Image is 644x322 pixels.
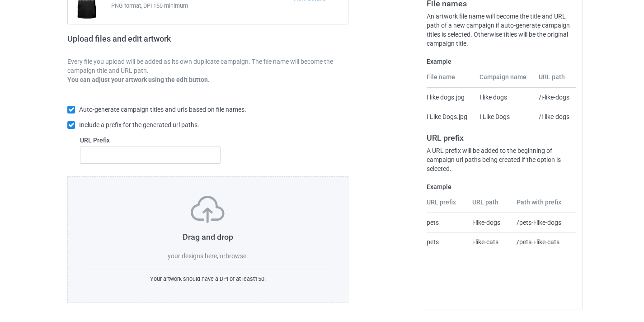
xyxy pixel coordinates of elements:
[512,198,576,213] th: Path with prefix
[226,252,246,260] label: browse
[427,133,576,143] h3: URL prefix
[67,76,210,83] b: You can adjust your artwork using the edit button.
[475,88,534,107] td: I like dogs
[427,182,576,191] label: Example
[246,252,248,260] span: .
[467,232,512,251] td: i-like-cats
[534,72,576,88] th: URL path
[475,72,534,88] th: Campaign name
[191,196,225,223] img: svg+xml;base64,PD94bWwgdmVyc2lvbj0iMS4wIiBlbmNvZGluZz0iVVRGLTgiPz4KPHN2ZyB3aWR0aD0iNzVweCIgaGVpZ2...
[467,213,512,232] td: i-like-dogs
[427,146,576,173] div: A URL prefix will be added to the beginning of campaign url paths being created if the option is ...
[512,213,576,232] td: /pets-i-like-dogs
[168,252,226,260] span: your designs here, or
[427,72,474,88] th: File name
[427,232,467,251] td: pets
[150,275,266,282] span: Your artwork should have a DPI of at least 150 .
[427,57,576,66] label: Example
[534,107,576,126] td: /i-like-dogs
[475,107,534,126] td: I Like Dogs
[67,34,236,51] h2: Upload files and edit artwork
[427,198,467,213] th: URL prefix
[427,12,576,48] div: An artwork file name will become the title and URL path of a new campaign if auto-generate campai...
[87,232,329,242] h3: Drag and drop
[512,232,576,251] td: /pets-i-like-cats
[67,57,348,75] p: Every file you upload will be added as its own duplicate campaign. The file name will become the ...
[79,121,199,128] span: Include a prefix for the generated url paths.
[79,106,246,113] span: Auto-generate campaign titles and urls based on file names.
[427,88,474,107] td: I like dogs.jpg
[111,1,292,10] span: PNG format, DPI 150 minimum
[427,213,467,232] td: pets
[534,88,576,107] td: /i-like-dogs
[467,198,512,213] th: URL path
[427,107,474,126] td: I Like Dogs.jpg
[80,136,221,145] label: URL Prefix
